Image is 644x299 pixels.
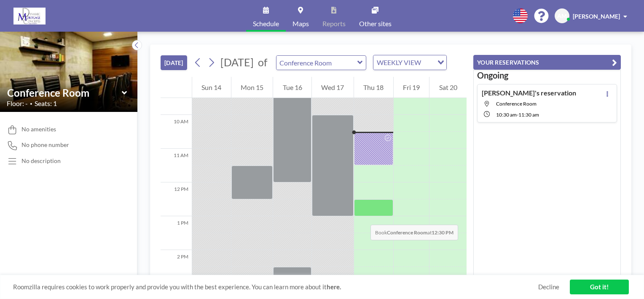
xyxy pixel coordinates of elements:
[220,56,254,68] span: [DATE]
[21,157,61,165] div: No description
[557,12,567,20] span: AM
[354,77,393,98] div: Thu 18
[387,229,427,236] b: Conference Room
[359,20,392,27] span: Other sites
[161,216,192,250] div: 1 PM
[573,13,620,20] span: [PERSON_NAME]
[30,101,32,106] span: •
[161,250,192,284] div: 2 PM
[496,101,537,107] span: Conference Room
[432,229,453,236] b: 12:30 PM
[13,8,46,24] img: organization-logo
[258,56,267,69] span: of
[292,20,309,27] span: Maps
[276,56,357,70] input: Conference Room
[394,77,429,98] div: Fri 19
[322,20,346,27] span: Reports
[161,115,192,149] div: 10 AM
[424,57,432,68] input: Search for option
[192,77,231,98] div: Sun 14
[327,283,341,291] a: here.
[482,89,576,97] h4: [PERSON_NAME]'s reservation
[231,77,273,98] div: Mon 15
[13,283,538,291] span: Roomzilla requires cookies to work properly and provide you with the best experience. You can lea...
[7,99,28,108] span: Floor: -
[429,77,467,98] div: Sat 20
[312,77,354,98] div: Wed 17
[570,280,629,294] a: Got it!
[375,57,423,68] span: WEEKLY VIEW
[473,55,621,70] button: YOUR RESERVATIONS
[253,20,279,27] span: Schedule
[161,149,192,182] div: 11 AM
[21,141,69,149] span: No phone number
[517,111,518,118] span: -
[373,55,446,70] div: Search for option
[538,283,559,291] a: Decline
[518,111,539,118] span: 11:30 AM
[496,111,517,118] span: 10:30 AM
[161,55,187,70] button: [DATE]
[161,81,192,115] div: 9 AM
[7,87,122,99] input: Conference Room
[35,99,57,108] span: Seats: 1
[161,182,192,216] div: 12 PM
[370,225,458,240] span: Book at
[21,125,56,133] span: No amenities
[477,70,617,81] h3: Ongoing
[273,77,311,98] div: Tue 16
